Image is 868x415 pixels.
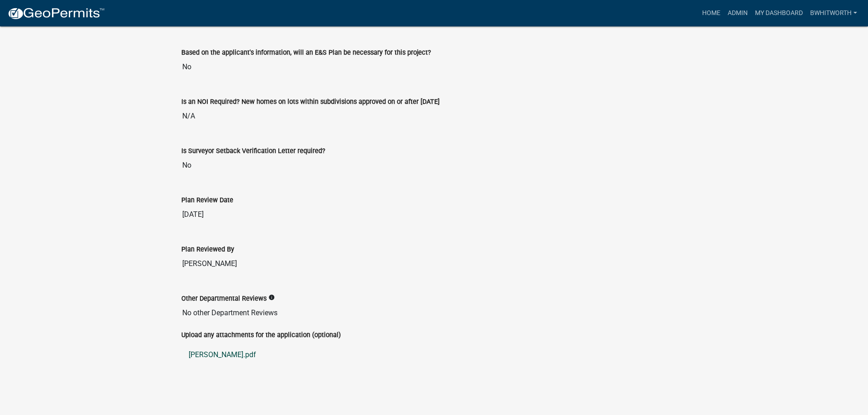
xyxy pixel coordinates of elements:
[181,296,267,302] label: Other Departmental Reviews
[181,332,341,338] label: Upload any attachments for the application (optional)
[181,246,234,253] label: Plan Reviewed By
[699,5,724,22] a: Home
[724,5,751,22] a: Admin
[181,344,687,366] a: [PERSON_NAME].pdf
[181,99,440,105] label: Is an NOI Required? New homes on lots within subdivisions approved on or after [DATE]
[181,197,233,204] label: Plan Review Date
[806,5,861,22] a: BWhitworth
[181,50,431,56] label: Based on the applicant's information, will an E&S Plan be necessary for this project?
[181,148,325,154] label: Is Surveyor Setback Verification Letter required?
[751,5,806,22] a: My Dashboard
[268,294,275,301] i: info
